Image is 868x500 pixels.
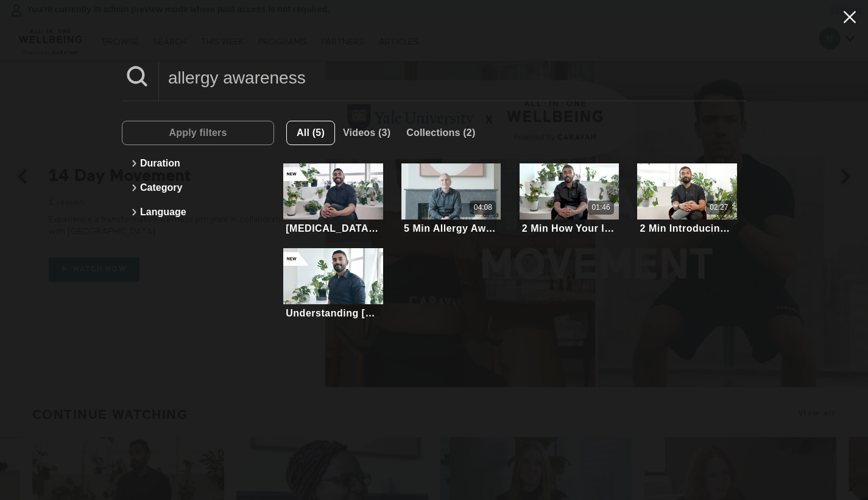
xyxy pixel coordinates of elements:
[640,223,735,234] div: 2 Min Introducing Potential Food Allergens To Children
[128,151,268,176] button: Duration
[128,200,268,224] button: Language
[343,127,390,138] span: Videos (3)
[286,121,335,145] button: All (5)
[283,163,383,236] a: Food Allergy Awareness[MEDICAL_DATA] Awareness
[592,202,610,213] div: 01:46
[283,248,383,321] a: Understanding Allergies & ImmunityUnderstanding [MEDICAL_DATA] & Immunity
[406,127,475,138] span: Collections (2)
[522,223,616,234] div: 2 Min How Your Immune System Detects Allergens
[474,202,492,213] div: 04:08
[335,121,398,145] button: Videos (3)
[297,127,325,138] span: All (5)
[286,307,380,319] div: Understanding [MEDICAL_DATA] & Immunity
[404,223,498,234] div: 5 Min Allergy Awareness
[637,163,736,236] a: 2 Min Introducing Potential Food Allergens To Children02:272 Min Introducing Potential Food Aller...
[128,176,268,200] button: Category
[520,163,619,236] a: 2 Min How Your Immune System Detects Allergens01:462 Min How Your Immune System Detects Allergens
[401,163,501,236] a: 5 Min Allergy Awareness04:085 Min Allergy Awareness
[159,61,746,95] input: Search
[398,121,483,145] button: Collections (2)
[286,223,380,234] div: [MEDICAL_DATA] Awareness
[710,202,728,213] div: 02:27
